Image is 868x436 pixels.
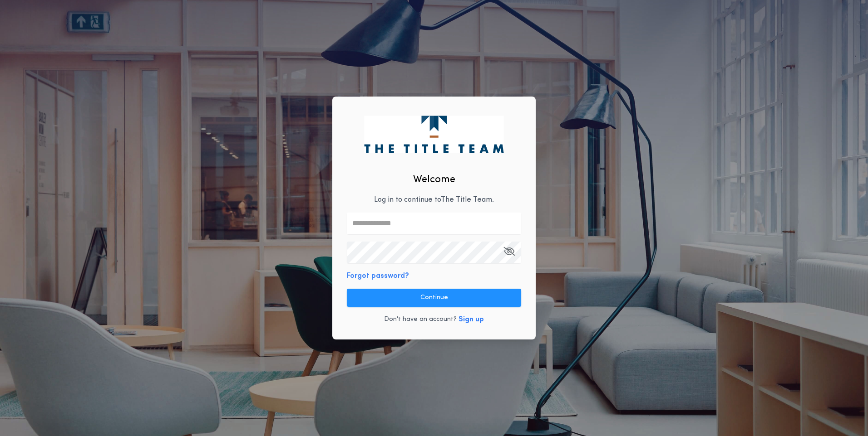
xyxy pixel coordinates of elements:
[347,271,409,281] button: Forgot password?
[347,289,521,307] button: Continue
[374,194,494,205] p: Log in to continue to The Title Team .
[384,315,457,324] p: Don't have an account?
[459,314,484,325] button: Sign up
[413,172,455,187] h2: Welcome
[364,116,503,153] img: logo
